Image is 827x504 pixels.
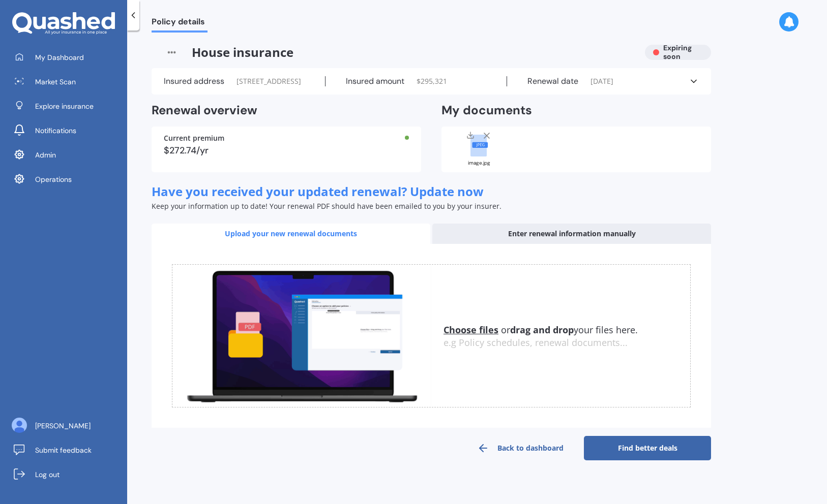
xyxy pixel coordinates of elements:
[8,416,127,436] a: [PERSON_NAME]
[454,161,505,166] div: image.jpg
[432,224,711,244] div: Enter renewal information manually
[8,120,127,141] a: Notifications
[172,265,431,407] img: upload.de96410c8ce839c3fdd5.gif
[152,201,501,211] span: Keep your information up to date! Your renewal PDF should have been emailed to you by your insurer.
[152,183,484,200] span: Have you received your updated renewal? Update now
[444,324,498,336] u: Choose files
[8,72,127,92] a: Market Scan
[8,464,127,485] a: Log out
[444,337,690,349] div: e.g Policy schedules, renewal documents...
[457,436,584,460] a: Back to dashboard
[237,76,301,86] span: [STREET_ADDRESS]
[35,77,76,87] span: Market Scan
[8,169,127,190] a: Operations
[35,52,84,62] span: My Dashboard
[8,440,127,460] a: Submit feedback
[152,224,430,244] div: Upload your new renewal documents
[417,76,447,86] span: $ 295,321
[8,96,127,116] a: Explore insurance
[346,76,404,86] label: Insured amount
[152,103,421,118] h2: Renewal overview
[12,418,27,433] img: ALV-UjU6YHOUIM1AGx_4vxbOkaOq-1eqc8a3URkVIJkc_iWYmQ98kTe7fc9QMVOBV43MoXmOPfWPN7JjnmUwLuIGKVePaQgPQ...
[8,145,127,165] a: Admin
[164,135,409,142] div: Current premium
[35,421,91,431] span: [PERSON_NAME]
[35,445,92,455] span: Submit feedback
[152,17,208,30] span: Policy details
[584,436,711,460] a: Find better deals
[35,469,60,480] span: Log out
[527,76,578,86] label: Renewal date
[152,45,637,60] span: House insurance
[590,76,613,86] span: [DATE]
[510,324,574,336] b: drag and drop
[35,125,76,136] span: Notifications
[35,150,56,160] span: Admin
[8,47,127,68] a: My Dashboard
[444,324,638,336] span: or your files here.
[35,101,94,111] span: Explore insurance
[164,76,224,86] label: Insured address
[35,174,72,184] span: Operations
[164,146,409,155] div: $272.74/yr
[152,45,192,60] img: other-insurer.png
[441,103,532,118] h2: My documents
